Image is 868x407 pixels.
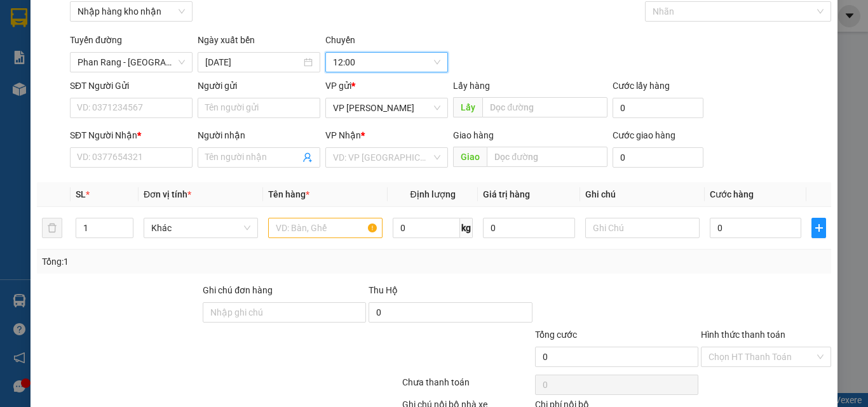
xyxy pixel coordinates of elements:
input: 15/08/2025 [205,55,301,69]
input: VD: Bàn, Ghế [268,218,383,238]
label: Ghi chú đơn hàng [203,285,273,295]
span: Thu Hộ [369,285,398,295]
span: Khác [151,218,250,237]
span: Cước hàng [710,189,754,199]
label: Hình thức thanh toán [701,330,785,340]
div: Tổng: 1 [42,255,336,269]
span: Lấy hàng [453,81,490,91]
div: Chưa thanh toán [401,375,534,397]
div: Người nhận [198,128,320,142]
span: Tổng cước [535,330,577,340]
input: Ghi chú đơn hàng [203,302,366,323]
span: Định lượng [410,189,455,199]
span: 0868878743 [97,67,135,75]
strong: Gửi khách hàng [54,90,137,103]
span: 12:00 [333,53,440,72]
span: VP Nhận [325,130,361,140]
input: Ghi Chú [585,218,700,238]
span: Số 91 Đường 23/10, [PERSON_NAME], [GEOGRAPHIC_DATA] [97,40,163,65]
th: Ghi chú [580,182,705,207]
input: Dọc đường [487,147,607,167]
span: Đơn vị tính [144,189,191,199]
span: VP Phan Rang [333,98,440,117]
span: Nhập hàng kho nhận [78,2,185,21]
span: 0352203344 [4,67,43,75]
span: Giá trị hàng [483,189,530,199]
input: 0 [483,218,574,238]
label: Cước lấy hàng [613,81,670,91]
span: kg [460,218,473,238]
span: Giao hàng [453,130,494,140]
strong: Nhà xe [GEOGRAPHIC_DATA] [24,6,177,20]
div: VP gửi [325,79,448,93]
span: Tên hàng [268,189,309,199]
div: Tuyến đường [70,33,193,52]
input: Cước giao hàng [613,147,703,168]
div: Chuyến [325,33,448,52]
span: Giao [453,147,487,167]
p: ----------------------------------------------- [4,77,187,88]
div: SĐT Người Gửi [70,79,193,93]
button: delete [42,218,62,238]
input: Dọc đường [482,97,607,117]
label: Cước giao hàng [613,130,675,140]
div: Ngày xuất bến [198,33,320,52]
span: Lấy [453,97,482,117]
button: plus [811,218,826,238]
span: VP 23/10 [GEOGRAPHIC_DATA] [97,22,162,39]
span: Số [STREET_ADDRESS][PERSON_NAME][PERSON_NAME] [4,40,75,65]
span: plus [812,223,825,233]
span: SL [76,189,86,199]
input: Cước lấy hàng [613,98,703,118]
span: VP [PERSON_NAME] [4,27,67,35]
div: SĐT Người Nhận [70,128,193,142]
span: Phan Rang - Nha Trang [78,53,185,72]
span: user-add [302,152,313,163]
div: Người gửi [198,79,320,93]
